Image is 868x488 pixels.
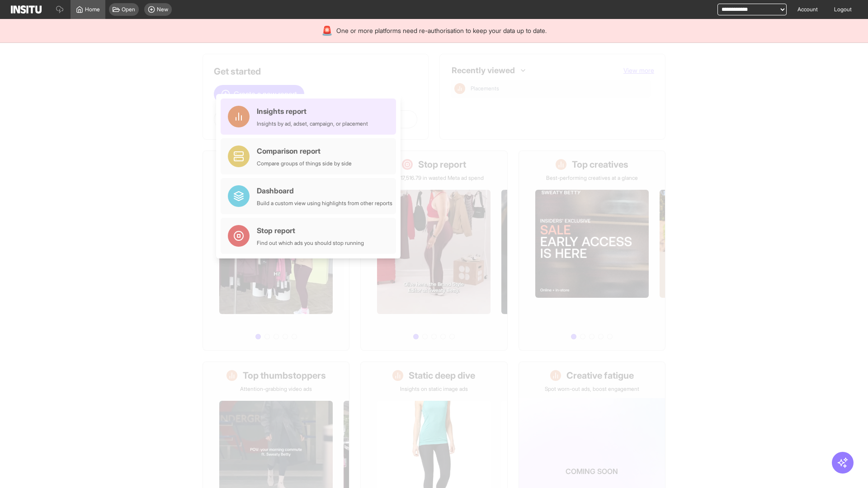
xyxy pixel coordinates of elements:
[257,145,352,156] div: Comparison report
[85,6,100,13] span: Home
[157,6,168,13] span: New
[11,5,42,14] img: Logo
[336,26,547,35] span: One or more platforms need re-authorisation to keep your data up to date.
[257,225,364,236] div: Stop report
[122,6,135,13] span: Open
[257,185,392,196] div: Dashboard
[257,120,368,127] div: Insights by ad, adset, campaign, or placement
[257,106,368,117] div: Insights report
[257,200,392,207] div: Build a custom view using highlights from other reports
[257,160,352,167] div: Compare groups of things side by side
[257,239,364,247] div: Find out which ads you should stop running
[321,24,333,37] div: 🚨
